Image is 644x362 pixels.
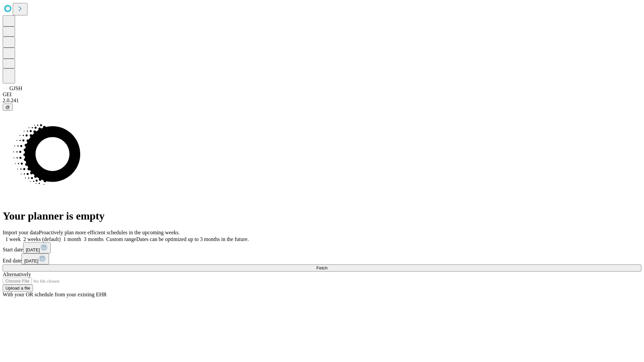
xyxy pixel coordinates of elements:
div: Start date [3,242,641,253]
span: Import your data [3,230,39,235]
span: With your OR schedule from your existing EHR [3,292,107,297]
button: @ [3,104,13,111]
span: 3 months [84,236,104,242]
h1: Your planner is empty [3,210,641,222]
span: Alternatively [3,271,31,277]
span: Fetch [316,265,327,270]
span: Custom range [106,236,136,242]
span: 1 month [63,236,81,242]
button: [DATE] [21,253,49,264]
div: GEI [3,92,641,98]
span: 1 week [5,236,21,242]
button: Fetch [3,264,641,271]
span: Proactively plan more efficient schedules in the upcoming weeks. [39,230,180,235]
span: [DATE] [26,247,40,252]
span: [DATE] [24,258,38,263]
button: Upload a file [3,285,33,292]
div: End date [3,253,641,264]
span: 2 weeks (default) [23,236,61,242]
button: [DATE] [23,242,51,253]
div: 2.0.241 [3,98,641,104]
span: @ [5,105,10,110]
span: Dates can be optimized up to 3 months in the future. [136,236,249,242]
span: GJSH [9,85,22,91]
